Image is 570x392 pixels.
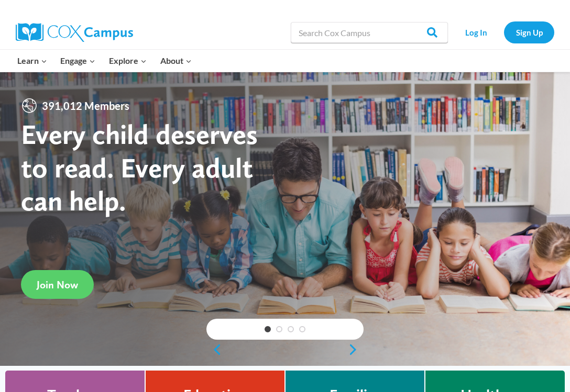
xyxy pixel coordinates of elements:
[504,21,554,43] a: Sign Up
[10,50,198,72] nav: Primary Navigation
[37,278,78,291] span: Join Now
[299,326,305,332] a: 4
[21,117,258,217] strong: Every child deserves to read. Every adult can help.
[109,54,147,68] span: Explore
[453,21,554,43] nav: Secondary Navigation
[17,54,47,68] span: Learn
[160,54,192,68] span: About
[276,326,282,332] a: 2
[38,97,134,114] span: 391,012 Members
[21,270,94,299] a: Join Now
[291,22,448,43] input: Search Cox Campus
[206,339,364,360] div: content slider buttons
[453,21,499,43] a: Log In
[348,343,364,356] a: next
[265,326,271,332] a: 1
[206,343,222,356] a: previous
[288,326,294,332] a: 3
[16,23,133,42] img: Cox Campus
[60,54,95,68] span: Engage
